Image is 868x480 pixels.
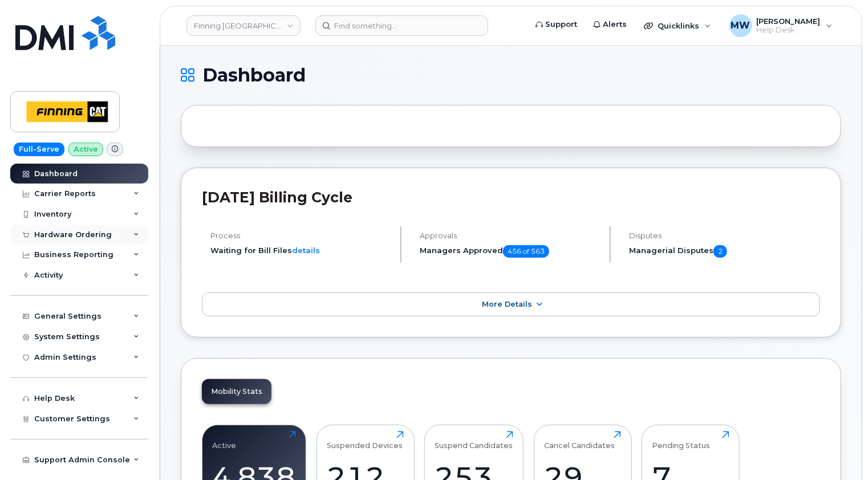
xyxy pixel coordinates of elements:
h5: Managerial Disputes [629,245,820,258]
div: Suspended Devices [327,431,403,450]
h4: Approvals [420,231,600,240]
h5: Managers Approved [420,245,600,258]
li: Waiting for Bill Files [210,245,391,256]
div: Cancel Candidates [544,431,615,450]
h2: [DATE] Billing Cycle [202,189,820,206]
span: 456 of 563 [503,245,549,258]
span: More Details [482,300,532,308]
div: Pending Status [652,431,711,450]
h4: Disputes [629,231,820,240]
h4: Process [210,231,391,240]
div: Suspend Candidates [435,431,513,450]
a: details [292,246,320,255]
div: Active [213,431,237,450]
span: Dashboard [202,67,306,84]
span: 2 [713,245,727,258]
